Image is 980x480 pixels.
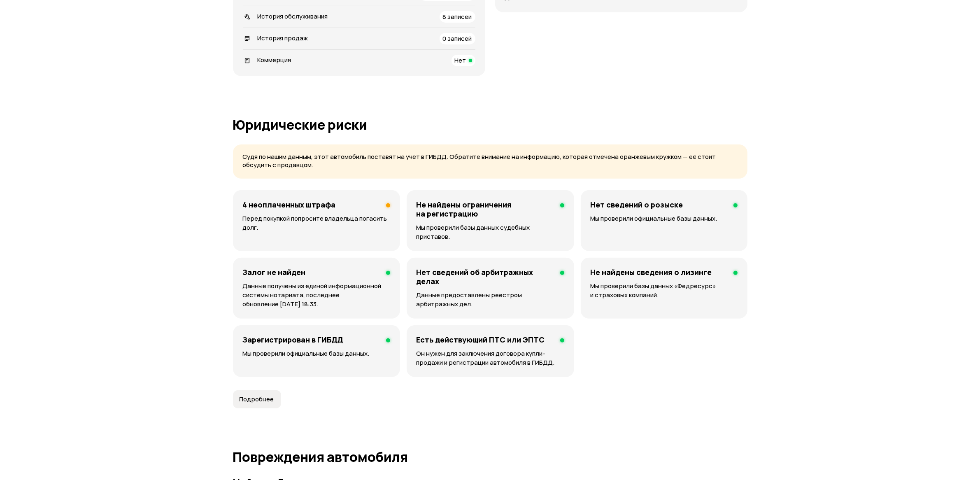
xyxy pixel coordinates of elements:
[443,12,472,21] span: 8 записей
[417,268,554,286] h4: Нет сведений об арбитражных делах
[233,390,281,408] button: Подробнее
[591,282,738,300] p: Мы проверили базы данных «Федресурс» и страховых компаний.
[243,282,390,309] p: Данные получены из единой информационной системы нотариата, последнее обновление [DATE] 18:33.
[243,214,390,232] p: Перед покупкой попросите владельца погасить долг.
[240,395,274,403] span: Подробнее
[591,268,712,277] h4: Не найдены сведения о лизинге
[243,200,336,209] h4: 4 неоплаченных штрафа
[243,268,306,277] h4: Залог не найден
[591,214,738,223] p: Мы проверили официальные базы данных.
[417,349,564,367] p: Он нужен для заключения договора купли-продажи и регистрации автомобиля в ГИБДД.
[233,450,747,464] h1: Повреждения автомобиля
[258,56,291,64] span: Коммерция
[443,34,472,43] span: 0 записей
[417,291,564,309] p: Данные предоставлены реестром арбитражных дел.
[243,335,343,344] h4: Зарегистрирован в ГИБДД
[455,56,466,65] span: Нет
[417,200,554,218] h4: Не найдены ограничения на регистрацию
[417,223,564,241] p: Мы проверили базы данных судебных приставов.
[243,349,390,358] p: Мы проверили официальные базы данных.
[258,34,308,42] span: История продаж
[233,117,747,132] h1: Юридические риски
[591,200,683,209] h4: Нет сведений о розыске
[243,153,738,170] p: Судя по нашим данным, этот автомобиль поставят на учёт в ГИБДД. Обратите внимание на информацию, ...
[417,335,545,344] h4: Есть действующий ПТС или ЭПТС
[258,12,328,21] span: История обслуживания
